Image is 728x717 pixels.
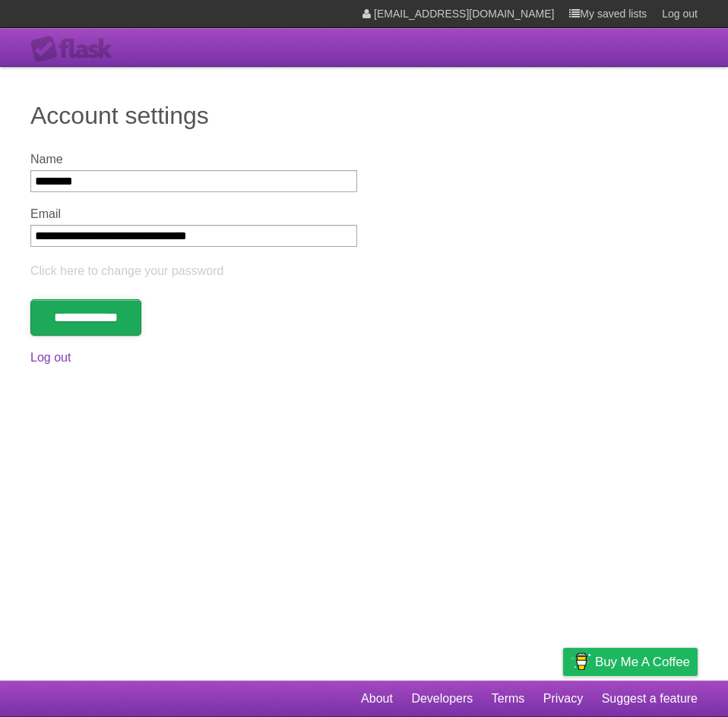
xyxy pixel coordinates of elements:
a: Log out [30,351,71,364]
span: Buy me a coffee [595,649,690,675]
a: Click here to change your password [30,264,223,277]
div: Flask [30,36,122,63]
label: Name [30,153,357,166]
a: Developers [411,684,473,713]
a: Terms [492,684,525,713]
a: Privacy [543,684,583,713]
a: About [361,684,393,713]
a: Buy me a coffee [563,648,698,676]
h1: Account settings [30,97,698,134]
a: Suggest a feature [602,684,698,713]
img: Buy me a coffee [571,649,591,674]
label: Email [30,207,357,221]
